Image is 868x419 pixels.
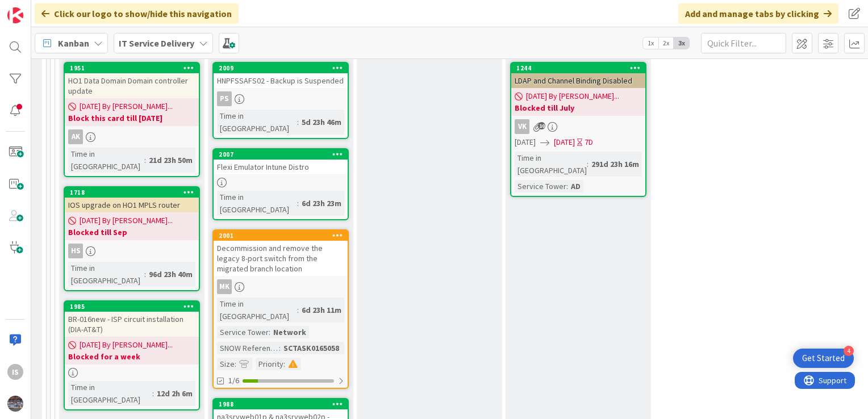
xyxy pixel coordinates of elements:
div: 2001 [214,231,348,241]
div: Ak [68,129,83,144]
div: 1718 [70,188,199,196]
div: MK [214,279,348,294]
div: Service Tower [515,180,566,192]
div: 2001Decommission and remove the legacy 8-port switch from the migrated branch location [214,231,348,276]
span: Kanban [58,36,89,50]
span: : [297,116,299,128]
div: Time in [GEOGRAPHIC_DATA] [217,191,297,216]
span: : [144,268,146,280]
div: 6d 23h 23m [299,197,344,209]
span: Support [24,2,52,15]
div: 12d 2h 6m [154,387,195,400]
div: SNOW Reference Number [217,342,279,354]
div: PS [217,91,232,106]
div: IOS upgrade on HO1 MPLS router [65,198,199,212]
div: Time in [GEOGRAPHIC_DATA] [68,148,144,173]
b: Blocked till Sep [68,227,195,238]
span: : [566,180,568,192]
a: 2009HNPFSSAFS02 - Backup is SuspendedPSTime in [GEOGRAPHIC_DATA]:5d 23h 46m [212,62,349,139]
b: Block this card till [DATE] [68,112,195,124]
div: Size [217,358,235,370]
div: Is [7,364,23,380]
div: 2009 [219,64,348,72]
div: PS [214,91,348,106]
div: LDAP and Channel Binding Disabled [511,73,645,88]
input: Quick Filter... [701,33,786,53]
a: 1951HO1 Data Domain Domain controller update[DATE] By [PERSON_NAME]...Block this card till [DATE]... [64,62,200,177]
div: 1985BR-016new - ISP circuit installation (DIA-AT&T) [65,301,199,337]
div: 291d 23h 16m [589,158,642,170]
div: 5d 23h 46m [299,116,344,128]
img: avatar [7,396,23,412]
div: Ak [65,129,199,144]
span: [DATE] By [PERSON_NAME]... [80,100,173,112]
div: Open Get Started checklist, remaining modules: 4 [793,349,854,368]
div: 1985 [65,301,199,312]
div: HS [68,244,83,258]
div: HNPFSSAFS02 - Backup is Suspended [214,73,348,88]
span: : [269,326,270,338]
div: 1951HO1 Data Domain Domain controller update [65,63,199,98]
div: Add and manage tabs by clicking [678,3,838,24]
span: : [152,387,154,400]
div: AD [568,180,583,192]
div: Time in [GEOGRAPHIC_DATA] [515,152,587,177]
a: 1244LDAP and Channel Binding Disabled[DATE] By [PERSON_NAME]...Blocked till JulyVK[DATE][DATE]7DT... [510,62,646,197]
div: Service Tower [217,326,269,338]
div: Time in [GEOGRAPHIC_DATA] [217,110,297,135]
div: Click our logo to show/hide this navigation [35,3,239,24]
div: 7D [585,136,593,148]
div: Time in [GEOGRAPHIC_DATA] [68,381,152,406]
span: [DATE] By [PERSON_NAME]... [80,215,173,227]
span: : [283,358,285,370]
span: 2x [658,37,674,49]
span: : [279,342,281,354]
div: 2007 [219,150,348,158]
div: VK [515,119,529,134]
span: [DATE] [554,136,575,148]
div: Time in [GEOGRAPHIC_DATA] [217,298,297,322]
div: Time in [GEOGRAPHIC_DATA] [68,262,144,287]
div: MK [217,279,232,294]
span: [DATE] By [PERSON_NAME]... [80,339,173,351]
a: 2007Flexi Emulator Intune DistroTime in [GEOGRAPHIC_DATA]:6d 23h 23m [212,148,349,220]
div: SCTASK0165058 [281,342,342,354]
div: 1244LDAP and Channel Binding Disabled [511,63,645,88]
div: 1718 [65,187,199,198]
span: 10 [538,122,545,129]
b: Blocked till July [515,102,642,114]
div: VK [511,119,645,134]
span: [DATE] [515,136,536,148]
div: 2009 [214,63,348,73]
span: : [587,158,589,170]
b: IT Service Delivery [119,37,194,49]
div: HO1 Data Domain Domain controller update [65,73,199,98]
div: Flexi Emulator Intune Distro [214,160,348,174]
div: 2007Flexi Emulator Intune Distro [214,149,348,174]
b: Blocked for a week [68,351,195,362]
img: Visit kanbanzone.com [7,7,23,23]
div: Network [270,326,309,338]
div: 96d 23h 40m [146,268,195,280]
div: 1244 [516,64,645,72]
div: Priority [256,358,283,370]
div: 6d 23h 11m [299,304,344,316]
div: Decommission and remove the legacy 8-port switch from the migrated branch location [214,241,348,276]
span: : [297,304,299,316]
span: : [235,358,236,370]
div: 2007 [214,149,348,160]
div: 2009HNPFSSAFS02 - Backup is Suspended [214,63,348,88]
div: Get Started [802,353,845,364]
div: 2001 [219,232,348,240]
a: 2001Decommission and remove the legacy 8-port switch from the migrated branch locationMKTime in [... [212,229,349,389]
div: 4 [844,346,854,356]
a: 1985BR-016new - ISP circuit installation (DIA-AT&T)[DATE] By [PERSON_NAME]...Blocked for a weekTi... [64,300,200,410]
div: 21d 23h 50m [146,154,195,166]
div: 1951 [70,64,199,72]
div: 1988 [214,399,348,409]
span: 1x [643,37,658,49]
a: 1718IOS upgrade on HO1 MPLS router[DATE] By [PERSON_NAME]...Blocked till SepHSTime in [GEOGRAPHIC... [64,186,200,291]
span: [DATE] By [PERSON_NAME]... [526,90,619,102]
span: 1/6 [228,375,239,387]
span: : [144,154,146,166]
